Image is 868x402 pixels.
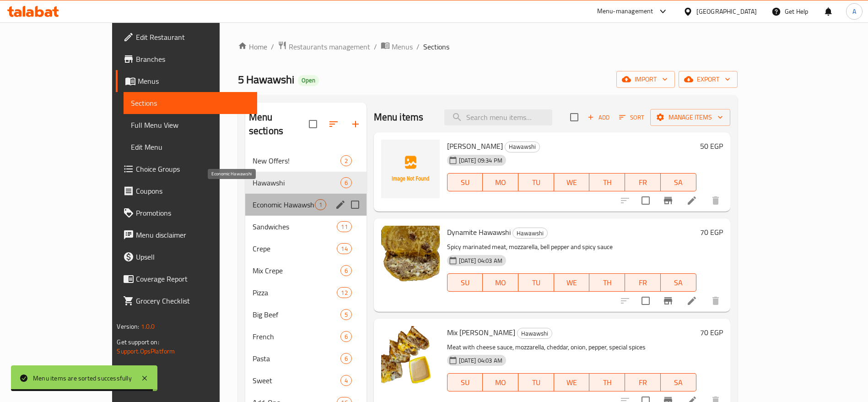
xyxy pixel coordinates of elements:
[584,110,613,125] button: Add
[136,163,250,174] span: Choice Groups
[116,290,257,312] a: Grocery Checklist
[522,176,550,189] span: TU
[483,173,518,191] button: MO
[444,109,552,125] input: search
[554,273,590,292] button: WE
[512,228,548,239] div: Hawawshi
[447,139,503,153] span: [PERSON_NAME]
[136,32,250,43] span: Edit Restaurant
[116,158,257,180] a: Choice Groups
[517,328,552,339] div: Hawawshi
[700,326,723,339] h6: 70 EGP
[136,295,250,306] span: Grocery Checklist
[138,76,250,87] span: Menus
[337,244,351,253] span: 14
[554,373,590,391] button: WE
[116,26,257,48] a: Edit Restaurant
[337,243,351,254] div: items
[625,173,661,191] button: FR
[661,173,696,191] button: SA
[238,69,294,90] span: 5 Hawawshi
[522,376,550,389] span: TU
[116,268,257,290] a: Coverage Report
[589,373,625,391] button: TH
[686,74,730,85] span: export
[593,376,621,389] span: TH
[253,375,340,386] span: Sweet
[381,41,413,53] a: Menus
[136,207,250,218] span: Promotions
[315,201,326,209] span: 1
[636,191,655,210] span: Select to update
[518,173,554,191] button: TU
[341,376,351,385] span: 4
[518,273,554,292] button: TU
[613,110,650,125] span: Sort items
[513,228,547,239] span: Hawawshi
[624,74,668,85] span: import
[116,246,257,268] a: Upsell
[558,176,586,189] span: WE
[136,229,250,240] span: Menu disclaimer
[554,173,590,191] button: WE
[341,332,351,341] span: 6
[245,326,367,348] div: French6
[686,295,697,306] a: Edit menu item
[589,173,625,191] button: TH
[597,6,653,17] div: Menu-management
[136,54,250,65] span: Branches
[664,276,693,289] span: SA
[136,185,250,196] span: Coupons
[131,141,250,152] span: Edit Menu
[141,321,155,332] span: 1.0.0
[447,273,483,292] button: SU
[245,150,367,172] div: New Offers!2
[341,266,351,275] span: 6
[650,109,730,126] button: Manage items
[117,336,159,348] span: Get support on:
[483,273,518,292] button: MO
[340,177,352,188] div: items
[705,290,727,312] button: delete
[253,177,340,188] span: Hawawshi
[337,288,351,297] span: 12
[374,41,377,52] li: /
[253,265,340,276] div: Mix Crepe
[340,353,352,364] div: items
[136,251,250,262] span: Upsell
[341,157,351,165] span: 2
[423,41,449,52] span: Sections
[253,331,340,342] span: French
[657,290,679,312] button: Branch-specific-item
[253,309,340,320] div: Big Beef
[253,155,340,166] span: New Offers!
[124,92,257,114] a: Sections
[558,376,586,389] span: WE
[705,190,727,212] button: delete
[341,354,351,363] span: 6
[522,276,550,289] span: TU
[253,199,315,210] span: Economic Hawawshi
[486,276,515,289] span: MO
[629,276,657,289] span: FR
[249,110,309,138] h2: Menu sections
[455,356,506,365] span: [DATE] 04:03 AM
[505,141,540,152] div: Hawawshi
[686,195,697,206] a: Edit menu item
[447,342,696,353] p: Meat with cheese sauce, mozzarella, cheddar, onion, pepper, special spices
[381,226,440,284] img: Dynamite Hawawshi
[253,287,337,298] div: Pizza
[253,243,337,254] span: Crepe
[455,256,506,265] span: [DATE] 04:03 AM
[657,190,679,212] button: Branch-specific-item
[245,260,367,282] div: Mix Crepe6
[451,376,480,389] span: SU
[124,136,257,158] a: Edit Menu
[558,276,586,289] span: WE
[271,41,274,52] li: /
[661,273,696,292] button: SA
[593,176,621,189] span: TH
[584,110,613,125] span: Add item
[116,180,257,202] a: Coupons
